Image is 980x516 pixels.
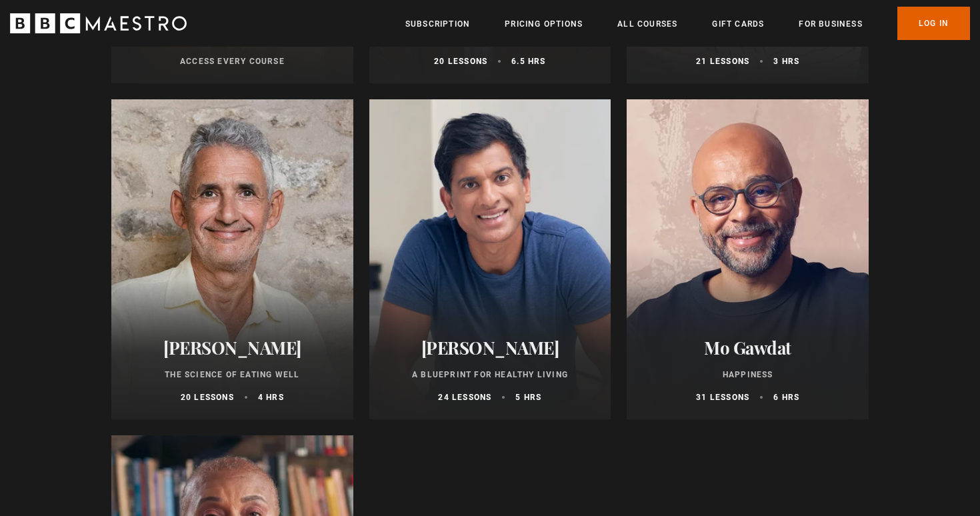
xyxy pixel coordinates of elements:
a: [PERSON_NAME] A Blueprint for Healthy Living 24 lessons 5 hrs [369,99,611,419]
p: 3 hrs [773,55,799,67]
a: All Courses [617,17,677,31]
p: 20 lessons [181,391,234,403]
nav: Primary [405,7,970,40]
h2: [PERSON_NAME] [385,337,595,358]
svg: BBC Maestro [10,13,187,33]
p: 6 hrs [773,391,799,403]
p: Happiness [643,369,853,381]
a: Subscription [405,17,470,31]
a: Mo Gawdat Happiness 31 lessons 6 hrs [627,99,869,419]
p: 31 lessons [696,391,749,403]
p: 21 lessons [696,55,749,67]
h2: Mo Gawdat [643,337,853,358]
a: Log In [897,7,970,40]
a: Pricing Options [505,17,583,31]
a: [PERSON_NAME] The Science of Eating Well 20 lessons 4 hrs [111,99,353,419]
a: For business [799,17,862,31]
p: The Science of Eating Well [127,369,337,381]
p: 5 hrs [515,391,541,403]
p: 4 hrs [258,391,284,403]
p: A Blueprint for Healthy Living [385,369,595,381]
p: 24 lessons [438,391,491,403]
p: 6.5 hrs [511,55,545,67]
a: Gift Cards [712,17,764,31]
p: 20 lessons [434,55,487,67]
h2: [PERSON_NAME] [127,337,337,358]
